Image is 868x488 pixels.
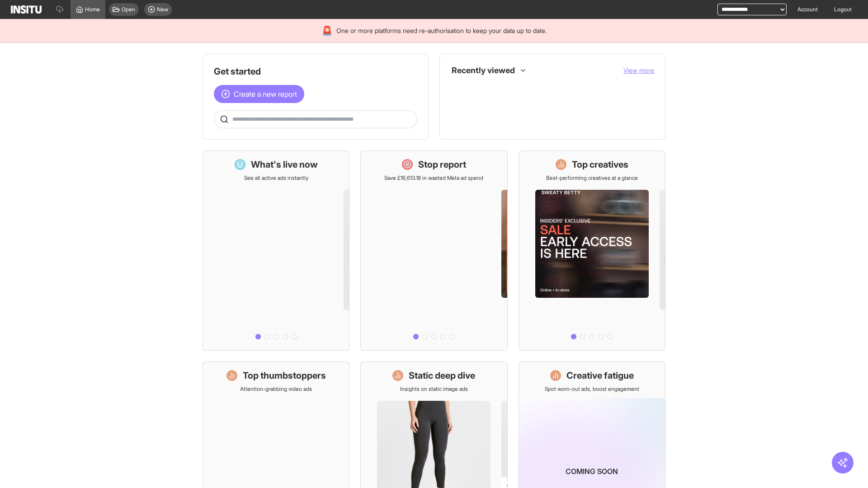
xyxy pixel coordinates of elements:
[243,369,326,382] h1: Top thumbstoppers
[122,6,135,13] span: Open
[203,150,349,351] a: What's live nowSee all active ads instantly
[214,65,417,78] h1: Get started
[157,6,168,13] span: New
[11,5,42,14] img: Logo
[360,150,507,351] a: Stop reportSave £16,613.18 in wasted Meta ad spend
[240,385,312,393] p: Attention-grabbing video ads
[623,66,654,75] button: View more
[321,24,333,37] div: 🚨
[251,158,318,171] h1: What's live now
[384,174,483,182] p: Save £16,613.18 in wasted Meta ad spend
[400,385,468,393] p: Insights on static image ads
[214,85,304,103] button: Create a new report
[336,26,547,35] span: One or more platforms need re-authorisation to keep your data up to date.
[623,66,654,74] span: View more
[418,158,466,171] h1: Stop report
[546,174,638,182] p: Best-performing creatives at a glance
[85,6,100,13] span: Home
[409,369,475,382] h1: Static deep dive
[572,158,628,171] h1: Top creatives
[519,150,665,351] a: Top creativesBest-performing creatives at a glance
[244,174,308,182] p: See all active ads instantly
[234,89,297,99] span: Create a new report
